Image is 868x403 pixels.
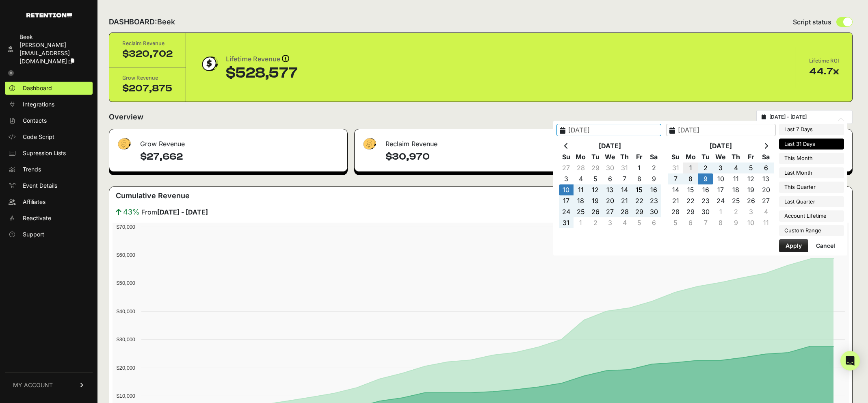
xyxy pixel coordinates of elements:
td: 15 [632,184,647,195]
th: Tu [588,152,603,162]
td: 2 [698,162,713,173]
th: We [713,152,728,162]
span: Event Details [23,182,57,190]
td: 8 [683,173,698,184]
h2: DASHBOARD: [109,16,175,28]
td: 27 [559,162,574,173]
td: 12 [588,184,603,195]
img: fa-dollar-13500eef13a19c4ab2b9ed9ad552e47b0d9fc28b02b83b90ba0e00f96d6372e9.png [116,136,132,152]
td: 13 [603,184,617,195]
a: Dashboard [5,82,93,95]
li: Last 31 Days [779,139,844,150]
a: Supression Lists [5,147,93,160]
td: 31 [668,162,683,173]
td: 29 [632,206,647,217]
li: Last 7 Days [779,124,844,135]
td: 22 [632,195,647,206]
td: 25 [574,206,588,217]
span: From [141,207,208,217]
span: Dashboard [23,84,52,92]
td: 11 [728,173,743,184]
td: 3 [559,173,574,184]
td: 2 [588,217,603,228]
td: 29 [588,162,603,173]
li: Account Lifetime [779,210,844,222]
td: 14 [617,184,632,195]
td: 7 [668,173,683,184]
button: Cancel [810,239,842,252]
td: 30 [647,206,661,217]
td: 17 [559,195,574,206]
td: 5 [632,217,647,228]
div: Grow Revenue [109,129,347,154]
a: MY ACCOUNT [5,373,93,397]
span: Integrations [23,100,54,108]
td: 1 [713,206,728,217]
li: Last Quarter [779,196,844,208]
span: Reactivate [23,214,51,222]
td: 10 [713,173,728,184]
td: 5 [668,217,683,228]
a: Affiliates [5,195,93,208]
td: 2 [728,206,743,217]
td: 3 [743,206,758,217]
text: $20,000 [117,365,135,371]
td: 9 [698,173,713,184]
td: 23 [698,195,713,206]
th: Sa [758,152,773,162]
td: 11 [574,184,588,195]
span: MY ACCOUNT [13,381,53,389]
th: We [603,152,617,162]
td: 11 [758,217,773,228]
td: 16 [698,184,713,195]
h4: $30,970 [385,150,593,163]
td: 29 [683,206,698,217]
th: Su [668,152,683,162]
td: 2 [647,162,661,173]
div: $528,577 [226,65,298,81]
h3: Cumulative Revenue [116,190,190,201]
a: Trends [5,163,93,176]
div: Open Intercom Messenger [840,351,860,370]
div: $207,875 [122,82,173,95]
td: 1 [574,217,588,228]
span: Script status [793,17,831,27]
span: [PERSON_NAME][EMAIL_ADDRESS][DOMAIN_NAME] [19,41,70,65]
td: 1 [632,162,647,173]
span: Code Script [23,133,54,141]
td: 10 [559,184,574,195]
th: Th [617,152,632,162]
td: 9 [647,173,661,184]
td: 8 [713,217,728,228]
td: 4 [758,206,773,217]
td: 31 [559,217,574,228]
text: $60,000 [117,252,135,258]
li: Custom Range [779,225,844,236]
img: Retention.com [26,13,72,17]
td: 6 [758,162,773,173]
span: 43% [123,206,140,218]
a: Reactivate [5,212,93,225]
td: 27 [603,206,617,217]
img: fa-dollar-13500eef13a19c4ab2b9ed9ad552e47b0d9fc28b02b83b90ba0e00f96d6372e9.png [361,136,377,152]
th: Th [728,152,743,162]
td: 12 [743,173,758,184]
td: 5 [588,173,603,184]
th: Mo [574,152,588,162]
text: $50,000 [117,280,135,286]
a: Code Script [5,130,93,143]
td: 20 [603,195,617,206]
text: $10,000 [117,393,135,399]
a: Contacts [5,114,93,127]
span: Support [23,230,44,238]
td: 7 [617,173,632,184]
td: 21 [668,195,683,206]
td: 7 [698,217,713,228]
td: 30 [698,206,713,217]
td: 19 [588,195,603,206]
td: 13 [758,173,773,184]
span: Supression Lists [23,149,66,157]
td: 21 [617,195,632,206]
a: Event Details [5,179,93,192]
div: Lifetime Revenue [226,54,298,65]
